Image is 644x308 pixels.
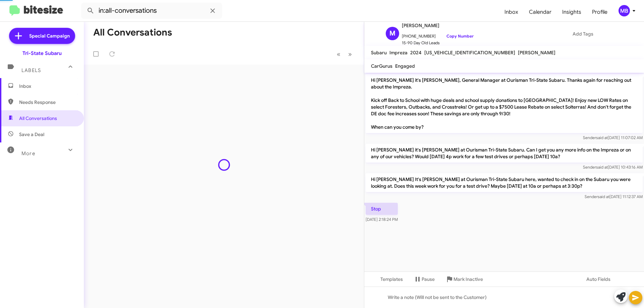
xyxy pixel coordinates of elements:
span: Needs Response [19,99,76,106]
span: [PERSON_NAME] [518,50,555,56]
button: Mark Inactive [440,273,488,285]
button: Auto Fields [581,273,624,285]
span: Templates [370,273,403,285]
button: Previous [333,47,344,61]
p: Hi [PERSON_NAME] it's [PERSON_NAME], General Manager at Ourisman Tri-State Subaru. Thanks again f... [366,74,643,133]
span: » [348,50,352,58]
h1: All Conversations [93,27,172,38]
span: Sender [DATE] 10:43:16 AM [583,165,643,170]
span: [PERSON_NAME] [402,21,474,29]
span: [US_VEHICLE_IDENTIFICATION_NUMBER] [424,50,515,56]
span: « [337,50,340,58]
a: Special Campaign [9,28,75,44]
p: Hi [PERSON_NAME] It's [PERSON_NAME] at Ourisman Tri-State Subaru here, wanted to check in on the ... [366,173,643,192]
p: Stop [366,203,398,215]
span: said at [596,135,608,140]
span: Add Tags [573,28,593,40]
span: All Conversations [19,115,57,122]
span: Engaged [395,63,415,69]
a: Profile [587,2,613,22]
span: CarGurus [371,63,392,69]
span: Labels [21,67,41,73]
button: Templates [364,273,408,285]
button: Add Tags [543,28,612,40]
button: MB [613,5,637,16]
span: Sender [DATE] 11:12:37 AM [585,194,643,199]
span: Pause [422,273,435,285]
span: Impreza [389,50,408,56]
span: [PHONE_NUMBER] [402,29,474,40]
button: Pause [408,273,440,285]
a: Calendar [524,2,557,22]
span: Save a Deal [19,131,44,138]
span: M [389,28,395,39]
span: said at [596,165,608,170]
span: said at [598,194,609,199]
span: Inbox [19,83,76,89]
span: [DATE] 2:18:24 PM [366,217,398,222]
a: Copy Number [438,34,474,39]
span: Special Campaign [29,33,70,39]
nav: Page navigation example [333,47,356,61]
span: Mark Inactive [453,273,483,285]
div: MB [619,5,630,16]
p: Hi [PERSON_NAME] it's [PERSON_NAME] at Ourisman Tri-State Subaru. Can I get you any more info on ... [366,144,643,163]
span: 15-90 Day Old Leads [402,40,474,46]
div: Tri-State Subaru [22,50,62,57]
span: Sender [DATE] 11:07:02 AM [583,135,643,140]
button: Next [344,47,356,61]
span: 2024 [410,50,422,56]
a: Inbox [499,2,524,22]
span: Auto Fields [586,273,619,285]
input: Search [81,3,222,19]
span: More [21,150,35,157]
span: Subaru [371,50,387,56]
a: Insights [557,2,587,22]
